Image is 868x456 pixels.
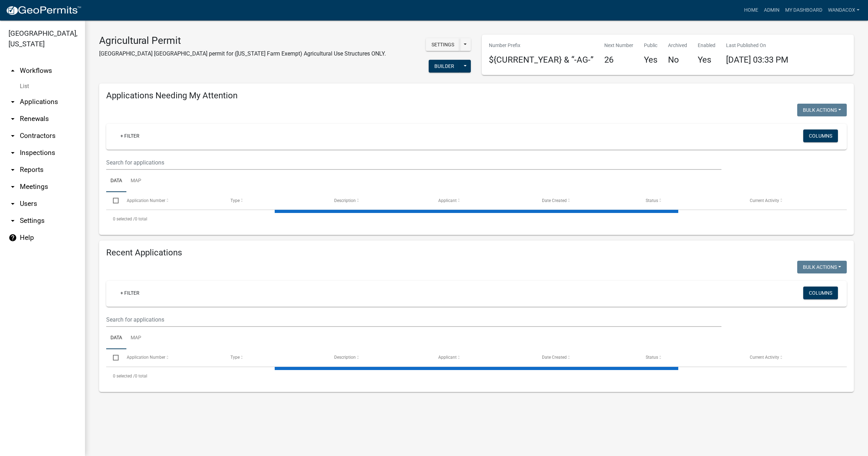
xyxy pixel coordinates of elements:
span: Description [334,198,356,203]
a: + Filter [115,129,145,142]
datatable-header-cell: Current Activity [743,349,847,366]
span: [DATE] 03:33 PM [726,55,788,65]
i: arrow_drop_down [8,115,17,123]
button: Columns [803,287,838,299]
h4: 26 [604,55,633,65]
a: Data [106,327,126,350]
span: Current Activity [750,198,779,203]
i: arrow_drop_down [8,166,17,174]
datatable-header-cell: Type [224,349,327,366]
span: Date Created [542,355,567,360]
datatable-header-cell: Status [639,349,743,366]
a: My Dashboard [782,4,825,17]
span: Status [646,355,658,360]
a: Map [126,170,145,192]
datatable-header-cell: Select [106,349,120,366]
h4: Applications Needing My Attention [106,91,847,101]
i: help [8,233,17,242]
a: Home [741,4,761,17]
button: Settings [426,38,460,51]
p: Last Published On [726,42,788,49]
button: Columns [803,129,838,142]
h4: ${CURRENT_YEAR} & “-AG-” [489,55,594,65]
span: 0 selected / [113,374,135,379]
i: arrow_drop_down [8,200,17,208]
datatable-header-cell: Description [327,349,431,366]
i: arrow_drop_down [8,132,17,140]
h4: Yes [698,55,715,65]
i: arrow_drop_down [8,183,17,191]
p: Number Prefix [489,42,594,49]
span: Date Created [542,198,567,203]
h4: Recent Applications [106,248,847,258]
datatable-header-cell: Applicant [432,192,535,209]
span: Applicant [438,198,457,203]
datatable-header-cell: Type [224,192,327,209]
span: Type [230,198,240,203]
datatable-header-cell: Applicant [432,349,535,366]
p: [GEOGRAPHIC_DATA] [GEOGRAPHIC_DATA] permit for ([US_STATE] Farm Exempt) Agricultural Use Structur... [99,50,386,58]
datatable-header-cell: Application Number [120,192,223,209]
span: Type [230,355,240,360]
a: Admin [761,4,782,17]
span: 0 selected / [113,217,135,221]
datatable-header-cell: Current Activity [743,192,847,209]
button: Bulk Actions [797,261,847,273]
a: + Filter [115,287,145,299]
a: WandaCox [825,4,862,17]
datatable-header-cell: Status [639,192,743,209]
a: Data [106,170,126,192]
button: Bulk Actions [797,104,847,116]
p: Enabled [698,42,715,49]
i: arrow_drop_down [8,149,17,157]
p: Archived [668,42,687,49]
i: arrow_drop_down [8,217,17,225]
datatable-header-cell: Date Created [535,349,639,366]
datatable-header-cell: Select [106,192,120,209]
datatable-header-cell: Description [327,192,431,209]
span: Application Number [127,198,165,203]
i: arrow_drop_up [8,67,17,75]
input: Search for applications [106,312,721,327]
button: Builder [429,60,460,73]
datatable-header-cell: Application Number [120,349,223,366]
datatable-header-cell: Date Created [535,192,639,209]
p: Next Number [604,42,633,49]
span: Description [334,355,356,360]
i: arrow_drop_down [8,98,17,106]
div: 0 total [106,367,847,385]
span: Current Activity [750,355,779,360]
h4: Yes [644,55,657,65]
input: Search for applications [106,155,721,170]
h3: Agricultural Permit [99,35,386,47]
a: Map [126,327,145,350]
span: Applicant [438,355,457,360]
div: 0 total [106,210,847,228]
span: Application Number [127,355,165,360]
span: Status [646,198,658,203]
h4: No [668,55,687,65]
p: Public [644,42,657,49]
